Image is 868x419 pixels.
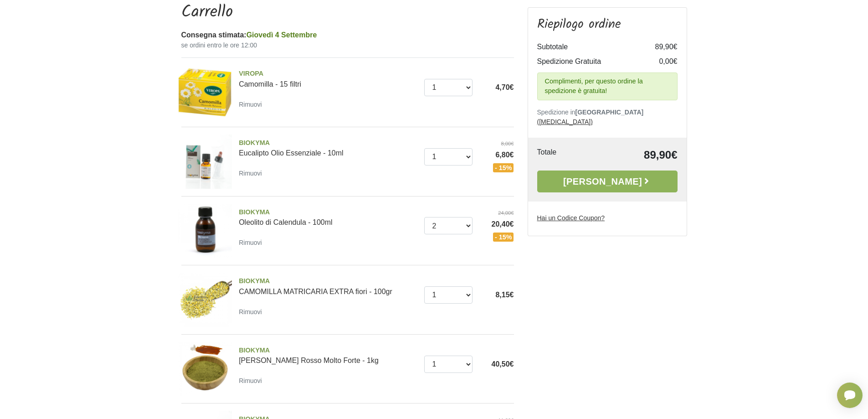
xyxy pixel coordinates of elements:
[239,167,266,179] a: Rimuovi
[239,276,417,295] a: BIOKYMACAMOMILLA MATRICARIA EXTRA fiori - 100gr
[837,383,863,408] iframe: Smartsupp widget button
[537,171,678,192] a: [PERSON_NAME]
[239,138,417,148] span: BIOKYMA
[239,69,417,79] span: VIROPA
[239,276,417,286] span: BIOKYMA
[537,17,678,32] h3: Riepilogo ordine
[493,163,514,172] span: - 15%
[239,375,266,386] a: Rimuovi
[247,31,317,39] span: Giovedì 4 Settembre
[181,3,514,22] h1: Carrello
[178,134,232,189] img: Eucalipto Olio Essenziale - 10ml
[479,219,514,230] span: 20,40€
[239,377,262,384] small: Rimuovi
[239,207,417,227] a: BIOKYMAOleolito di Calendula - 100ml
[537,54,641,69] td: Spedizione Gratuita
[178,273,232,327] img: CAMOMILLA MATRICARIA EXTRA fiori - 100gr
[492,360,514,368] span: 40,50€
[641,40,678,54] td: 89,90€
[495,291,514,299] span: 8,15€
[239,239,262,246] small: Rimuovi
[181,30,514,41] div: Consegna stimata:
[239,306,266,317] a: Rimuovi
[537,213,605,223] label: Hai un Codice Coupon?
[589,147,678,163] td: 89,90€
[575,109,644,116] b: [GEOGRAPHIC_DATA]
[537,118,593,125] a: ([MEDICAL_DATA])
[239,138,417,157] a: BIOKYMAEucalipto Olio Essenziale - 10ml
[493,233,514,242] span: - 15%
[495,83,514,91] span: 4,70€
[239,346,417,365] a: BIOKYMA[PERSON_NAME] Rosso Molto Forte - 1kg
[239,308,262,316] small: Rimuovi
[641,54,678,69] td: 0,00€
[181,41,514,50] small: se ordini entro le ore 12:00
[537,108,678,127] p: Spedizione in
[178,204,232,258] img: Oleolito di Calendula - 100ml
[479,209,514,217] del: 24,00€
[239,69,417,88] a: VIROPACamomilla - 15 filtri
[239,101,262,108] small: Rimuovi
[239,237,266,248] a: Rimuovi
[239,98,266,110] a: Rimuovi
[239,207,417,217] span: BIOKYMA
[479,150,514,160] span: 6,80€
[537,40,641,54] td: Subtotale
[239,346,417,356] span: BIOKYMA
[537,72,678,100] div: Complimenti, per questo ordine la spedizione è gratuita!
[537,147,589,163] td: Totale
[479,140,514,148] del: 8,00€
[178,65,232,119] img: Camomilla - 15 filtri
[239,170,262,177] small: Rimuovi
[178,342,232,396] img: Henné Rosso Molto Forte - 1kg
[537,214,605,222] u: Hai un Codice Coupon?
